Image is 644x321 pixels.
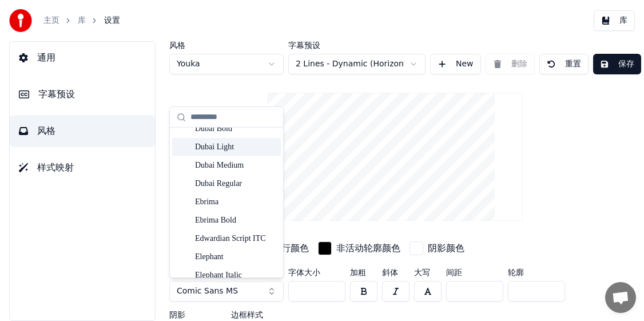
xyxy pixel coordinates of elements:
span: 风格 [37,124,55,138]
a: Open chat [605,282,636,313]
button: 库 [594,10,635,31]
div: Edwardian Script ITC [195,233,276,244]
label: 风格 [169,41,284,49]
div: Dubai Light [195,141,276,153]
div: 阴影颜色 [428,241,464,255]
label: 阴影 [169,311,226,319]
div: Ebrima [195,196,276,208]
span: Comic Sans MS [177,286,238,297]
button: 重置 [539,54,589,74]
div: Dubai Regular [195,178,276,189]
label: 斜体 [382,268,410,276]
label: 间距 [446,268,503,276]
a: 主页 [43,15,59,26]
div: Elephant Italic [195,270,276,281]
img: youka [9,9,32,32]
div: 非活动轮廓颜色 [336,241,400,255]
button: 阴影颜色 [407,239,467,257]
label: 加粗 [350,268,377,276]
span: 字幕预设 [38,88,75,101]
button: 样式映射 [10,152,155,184]
label: 大写 [414,268,442,276]
button: 通用 [10,42,155,74]
button: 风格 [10,115,155,147]
div: Dubai Medium [195,160,276,171]
div: Elephant [195,251,276,263]
div: Dubai Bold [195,123,276,134]
label: 字体大小 [288,268,345,276]
label: 轮廓 [508,268,565,276]
nav: breadcrumb [43,15,120,26]
button: New [430,54,481,74]
button: 非活动轮廓颜色 [316,239,403,257]
label: 字幕预设 [288,41,426,49]
span: 通用 [37,51,55,65]
label: 边框样式 [231,311,289,319]
span: 样式映射 [37,161,74,175]
div: Ebrima Bold [195,215,276,226]
span: 设置 [104,15,120,26]
button: 保存 [593,54,641,74]
button: 字幕预设 [10,78,155,110]
a: 库 [78,15,86,26]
